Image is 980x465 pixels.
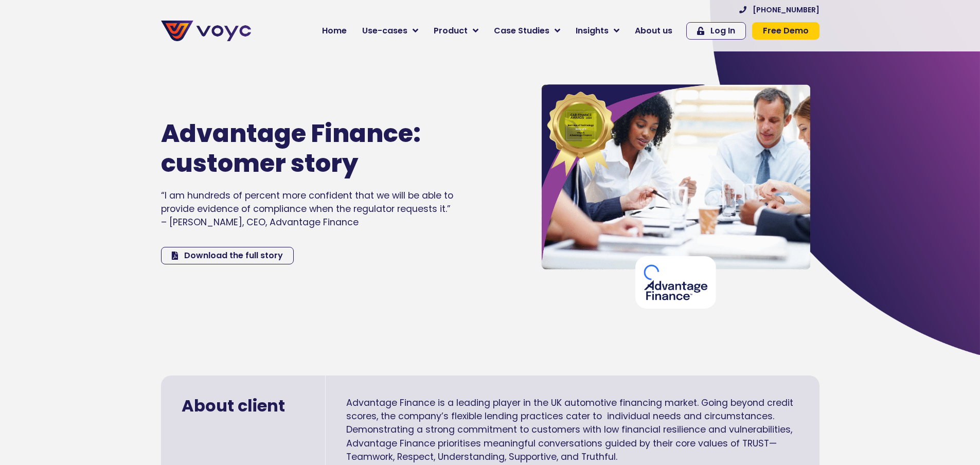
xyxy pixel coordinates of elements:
[686,22,746,40] a: Log In
[627,21,680,41] a: About us
[568,21,627,41] a: Insights
[635,25,672,37] span: About us
[434,25,468,37] span: Product
[184,252,283,260] span: Download the full story
[314,21,354,41] a: Home
[426,21,486,41] a: Product
[739,6,819,13] a: [PHONE_NUMBER]
[346,397,793,463] span: Advantage Finance is a leading player in the UK automotive financing market. Going beyond credit ...
[753,6,819,13] span: [PHONE_NUMBER]
[161,189,453,229] span: “I am hundreds of percent more confident that we will be able to provide evidence of compliance w...
[354,21,426,41] a: Use-cases
[710,27,735,35] span: Log In
[486,21,568,41] a: Case Studies
[161,119,424,178] h1: Advantage Finance: customer story
[576,25,609,37] span: Insights
[752,22,819,40] a: Free Demo
[635,256,716,309] img: advantage finance logo
[161,21,251,41] img: voyc-full-logo
[362,25,407,37] span: Use-cases
[182,396,305,416] h2: About client
[763,27,809,35] span: Free Demo
[322,25,347,37] span: Home
[161,247,294,264] a: Download the full story
[494,25,549,37] span: Case Studies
